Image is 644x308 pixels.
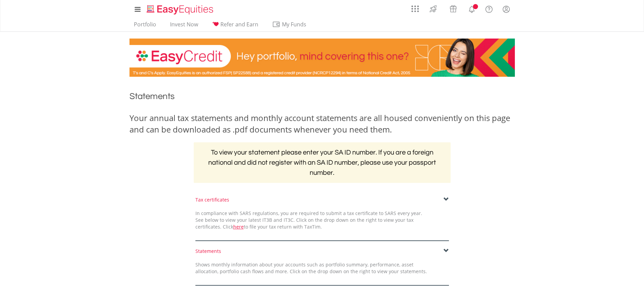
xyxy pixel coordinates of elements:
[195,210,422,230] span: In compliance with SARS regulations, you are required to submit a tax certificate to SARS every y...
[131,21,159,31] a: Portfolio
[233,223,244,230] a: here
[209,21,261,31] a: Refer and Earn
[129,92,175,101] span: Statements
[194,142,451,183] h2: To view your statement please enter your SA ID number. If you are a foreign national and did not ...
[144,2,216,15] a: Home page
[407,2,423,13] a: AppsGrid
[145,4,216,15] img: EasyEquities_Logo.png
[498,2,515,17] a: My Profile
[223,223,322,230] span: Click to file your tax return with TaxTim.
[129,39,515,77] img: EasyCredit Promotion Banner
[480,2,498,15] a: FAQ's and Support
[272,20,316,29] span: My Funds
[463,2,480,15] a: Notifications
[220,21,258,28] span: Refer and Earn
[195,196,449,203] div: Tax certificates
[167,21,201,31] a: Invest Now
[448,3,459,14] img: vouchers-v2.svg
[190,261,432,275] div: Shows monthly information about your accounts such as portfolio summary, performance, asset alloc...
[195,248,449,255] div: Statements
[411,5,419,13] img: grid-menu-icon.svg
[443,2,463,14] a: Vouchers
[428,3,439,14] img: thrive-v2.svg
[129,112,515,136] div: Your annual tax statements and monthly account statements are all housed conveniently on this pag...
